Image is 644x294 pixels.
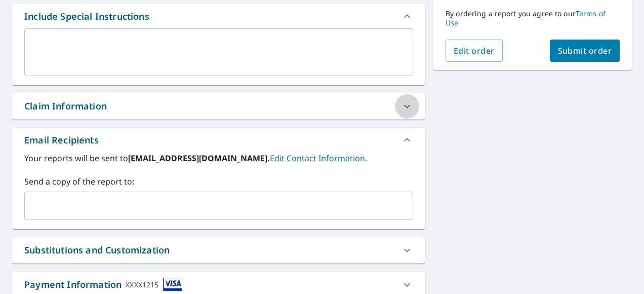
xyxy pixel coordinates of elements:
div: Include Special Instructions [24,10,149,23]
div: Substitutions and Customization [24,243,170,257]
a: Terms of Use [446,9,606,27]
p: By ordering a report you agree to our [446,9,620,27]
b: [EMAIL_ADDRESS][DOMAIN_NAME]. [128,153,270,164]
span: Edit order [454,45,495,56]
button: Edit order [446,40,503,62]
div: Include Special Instructions [12,4,425,28]
span: Submit order [558,45,612,56]
div: Claim Information [12,93,425,119]
div: XXXX1215 [126,278,158,291]
button: Submit order [550,40,620,62]
a: EditContactInfo [270,153,367,164]
label: Send a copy of the report to: [24,175,413,188]
div: Substitutions and Customization [12,237,425,263]
div: Email Recipients [24,133,99,147]
div: Payment Information [24,278,182,291]
div: Email Recipients [12,128,425,152]
img: cardImage [163,278,182,291]
label: Your reports will be sent to [24,152,413,164]
div: Claim Information [24,99,107,113]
